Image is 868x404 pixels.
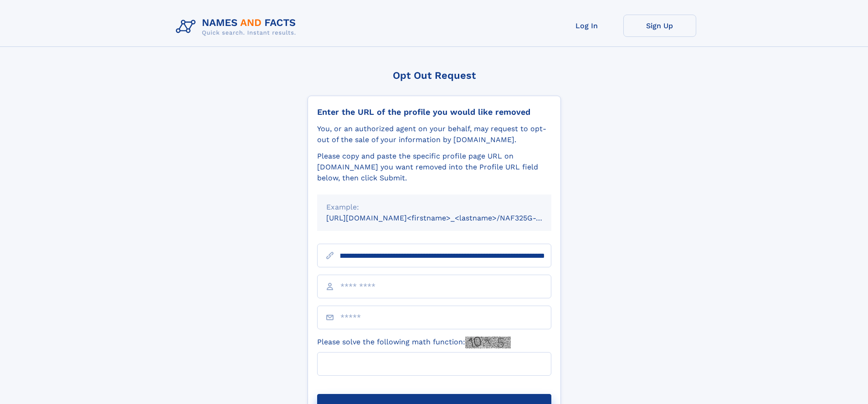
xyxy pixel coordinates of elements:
[172,15,303,39] img: Logo Names and Facts
[326,202,542,213] div: Example:
[326,214,569,222] small: [URL][DOMAIN_NAME]<firstname>_<lastname>/NAF325G-xxxxxxxx
[550,15,623,37] a: Log In
[317,337,511,348] label: Please solve the following math function:
[308,70,561,81] div: Opt Out Request
[317,107,551,117] div: Enter the URL of the profile you would like removed
[317,151,551,184] div: Please copy and paste the specific profile page URL on [DOMAIN_NAME] you want removed into the Pr...
[623,15,696,37] a: Sign Up
[317,123,551,145] div: You, or an authorized agent on your behalf, may request to opt-out of the sale of your informatio...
